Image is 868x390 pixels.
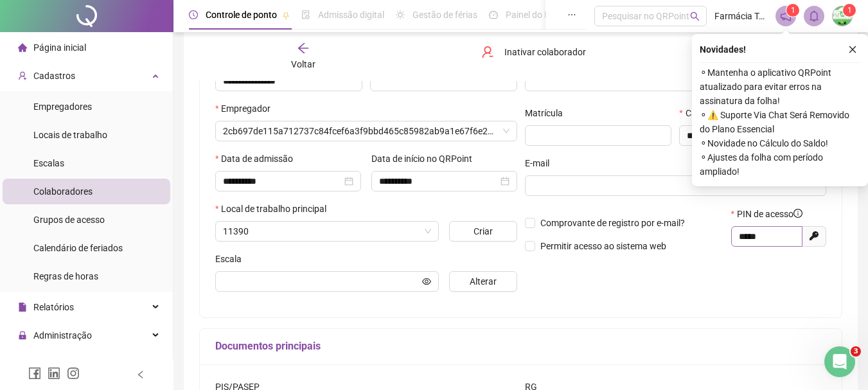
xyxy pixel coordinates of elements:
[33,42,86,53] span: Página inicial
[371,152,481,166] label: Data de início no QRPoint
[780,10,792,22] span: notification
[470,274,497,288] span: Alterar
[48,367,60,380] span: linkedin
[33,102,92,112] span: Empregadores
[540,241,666,251] span: Permitir acesso ao sistema web
[737,207,802,221] span: PIN de acesso
[282,12,290,19] span: pushpin
[291,59,315,69] span: Voltar
[33,158,64,168] span: Escalas
[33,243,123,253] span: Calendário de feriados
[18,303,27,312] span: file
[18,43,27,52] span: home
[215,202,335,216] label: Local de trabalho principal
[33,271,98,281] span: Regras de horas
[714,9,768,23] span: Farmácia Total da Ilha
[679,106,718,120] label: Cargo
[540,218,685,228] span: Comprovante de registro por e-mail?
[318,10,384,20] span: Admissão digital
[67,367,80,380] span: instagram
[206,10,277,20] span: Controle de ponto
[33,302,74,312] span: Relatórios
[18,71,27,80] span: user-add
[700,66,860,108] span: ⚬ Mantenha o aplicativo QRPoint atualizado para evitar erros na assinatura da folha!
[481,46,494,58] span: user-delete
[33,330,92,341] span: Administração
[504,45,586,59] span: Inativar colaborador
[700,150,860,179] span: ⚬ Ajustes da folha com período ampliado!
[567,10,576,19] span: ellipsis
[786,4,799,17] sup: 1
[489,10,498,19] span: dashboard
[215,252,250,266] label: Escala
[33,215,105,225] span: Grupos de acesso
[824,346,855,377] iframe: Intercom live chat
[33,186,93,197] span: Colaboradores
[223,121,509,141] span: 2cb697de115a712737c84fcef6a3f9bbd465c85982ab9a1e67f6e2400500af3b
[700,136,860,150] span: ⚬ Novidade no Cálculo do Saldo!
[297,42,310,55] span: arrow-left
[474,224,493,238] span: Criar
[525,156,558,170] label: E-mail
[189,10,198,19] span: clock-circle
[301,10,310,19] span: file-done
[843,4,856,17] sup: Atualize o seu contato no menu Meus Dados
[449,221,517,242] button: Criar
[690,12,700,21] span: search
[136,370,145,379] span: left
[449,271,517,292] button: Alterar
[848,45,857,54] span: close
[33,71,75,81] span: Cadastros
[791,6,795,15] span: 1
[28,367,41,380] span: facebook
[215,152,301,166] label: Data de admissão
[847,6,852,15] span: 1
[793,209,802,218] span: info-circle
[215,339,826,354] h5: Documentos principais
[412,10,477,20] span: Gestão de férias
[506,10,556,20] span: Painel do DP
[808,10,820,22] span: bell
[833,6,852,26] img: 24846
[689,42,757,62] button: Salvar
[472,42,596,62] button: Inativar colaborador
[33,359,84,369] span: Exportações
[223,222,431,241] span: 11390
[851,346,861,357] span: 3
[700,42,746,57] span: Novidades !
[525,106,571,120] label: Matrícula
[18,331,27,340] span: lock
[422,277,431,286] span: eye
[33,130,107,140] span: Locais de trabalho
[700,108,860,136] span: ⚬ ⚠️ Suporte Via Chat Será Removido do Plano Essencial
[215,102,279,116] label: Empregador
[396,10,405,19] span: sun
